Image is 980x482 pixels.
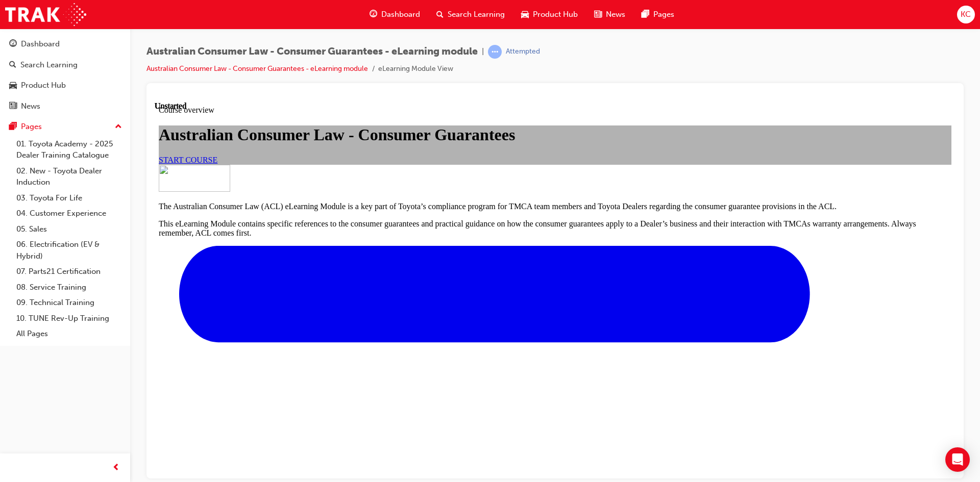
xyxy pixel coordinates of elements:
[4,24,797,43] h1: Australian Consumer Law - Consumer Guarantees
[12,237,126,264] a: 06. Electrification (EV & Hybrid)
[12,280,126,295] a: 08. Service Training
[4,118,797,136] p: This eLearning Module contains specific references to the consumer guarantees and practical guida...
[9,102,17,111] span: news-icon
[9,40,17,49] span: guage-icon
[513,4,586,25] a: car-iconProduct Hub
[961,9,971,20] span: KC
[112,462,120,474] span: prev-icon
[12,136,126,163] a: 01. Toyota Academy - 2025 Dealer Training Catalogue
[146,64,368,73] a: Australian Consumer Law - Consumer Guarantees - eLearning module
[533,9,578,20] span: Product Hub
[370,8,377,21] span: guage-icon
[21,121,42,133] div: Pages
[21,100,40,112] div: News
[586,4,633,25] a: news-iconNews
[606,9,625,20] span: News
[4,4,60,13] span: Course overview
[146,46,478,58] span: Australian Consumer Law - Consumer Guarantees - eLearning module
[12,311,126,326] a: 10. TUNE Rev-Up Training
[4,117,126,136] button: Pages
[9,122,17,132] span: pages-icon
[957,6,975,23] button: KC
[9,81,17,90] span: car-icon
[21,80,66,91] div: Product Hub
[594,8,602,21] span: news-icon
[12,295,126,311] a: 09. Technical Training
[4,54,63,63] a: START COURSE
[4,33,126,117] button: DashboardSearch LearningProduct HubNews
[12,326,126,342] a: All Pages
[12,221,126,237] a: 05. Sales
[20,59,78,71] div: Search Learning
[12,264,126,280] a: 07. Parts21 Certification
[4,76,126,95] a: Product Hub
[4,56,126,74] a: Search Learning
[21,38,60,50] div: Dashboard
[12,163,126,190] a: 02. New - Toyota Dealer Induction
[361,4,428,25] a: guage-iconDashboard
[488,45,502,59] span: learningRecordVerb_ATTEMPT-icon
[642,8,649,21] span: pages-icon
[653,9,674,20] span: Pages
[9,61,16,70] span: search-icon
[4,97,126,116] a: News
[521,8,529,21] span: car-icon
[436,8,444,21] span: search-icon
[945,447,970,472] div: Open Intercom Messenger
[12,190,126,206] a: 03. Toyota For Life
[4,100,797,110] p: The Australian Consumer Law (ACL) eLearning Module is a key part of Toyota’s compliance program f...
[482,46,484,58] span: |
[633,4,682,25] a: pages-iconPages
[428,4,513,25] a: search-iconSearch Learning
[378,63,453,75] li: eLearning Module View
[5,3,86,26] img: Trak
[381,9,420,20] span: Dashboard
[115,120,122,134] span: up-icon
[448,9,505,20] span: Search Learning
[506,47,540,57] div: Attempted
[4,35,126,54] a: Dashboard
[12,206,126,221] a: 04. Customer Experience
